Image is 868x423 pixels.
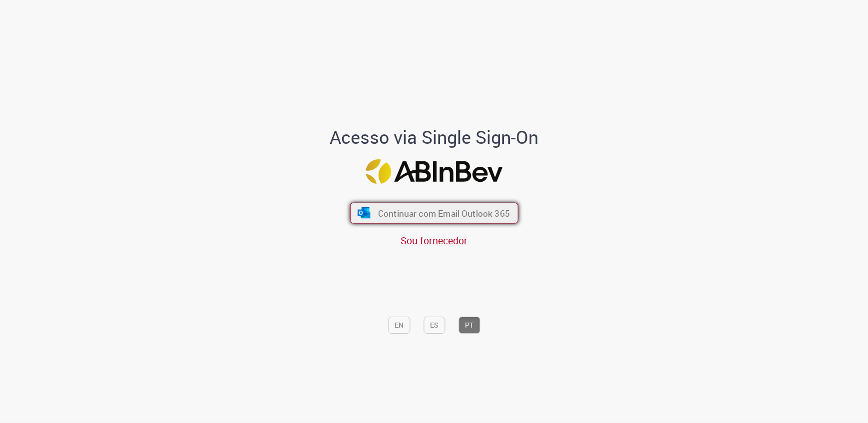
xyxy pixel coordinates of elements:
span: Continuar com Email Outlook 365 [378,207,509,219]
a: Sou fornecedor [401,234,467,247]
button: ícone Azure/Microsoft 360 Continuar com Email Outlook 365 [350,202,518,223]
button: PT [458,317,480,334]
img: Logo ABInBev [366,159,502,184]
button: ES [424,317,445,334]
h1: Acesso via Single Sign-On [296,127,573,147]
img: ícone Azure/Microsoft 360 [357,207,371,218]
button: EN [388,317,410,334]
